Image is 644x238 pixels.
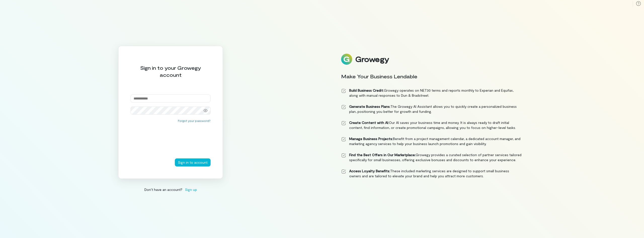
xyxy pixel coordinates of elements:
[175,158,211,166] button: Sign in to account
[341,88,522,98] li: Growegy operates on NET30 terms and reports monthly to Experian and Equifax, along with manual re...
[341,168,522,179] li: These included marketing services are designed to support small business owners and are tailored ...
[349,120,389,125] strong: Create Content with AI:
[349,137,393,141] strong: Manage Business Projects:
[341,152,522,162] li: Growegy provides a curated selection of partner services tailored specifically for small business...
[118,187,223,192] div: Don’t have an account?
[131,64,211,78] div: Sign in to your Growegy account
[341,104,522,114] li: The Growegy AI Assistant allows you to quickly create a personalized business plan, positioning y...
[178,119,211,123] button: Forgot your password?
[341,136,522,146] li: Benefit from a project management calendar, a dedicated account manager, and marketing agency ser...
[349,104,390,109] strong: Generate Business Plans:
[349,88,384,92] strong: Build Business Credit:
[349,169,390,173] strong: Access Loyalty Benefits:
[341,54,352,65] img: Logo
[341,73,522,80] div: Make Your Business Lendable
[355,55,389,63] div: Growegy
[185,187,197,192] span: Sign up
[349,153,416,157] strong: Find the Best Offers in Our Marketplace:
[341,120,522,130] li: Our AI saves your business time and money. It is always ready to draft initial content, find info...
